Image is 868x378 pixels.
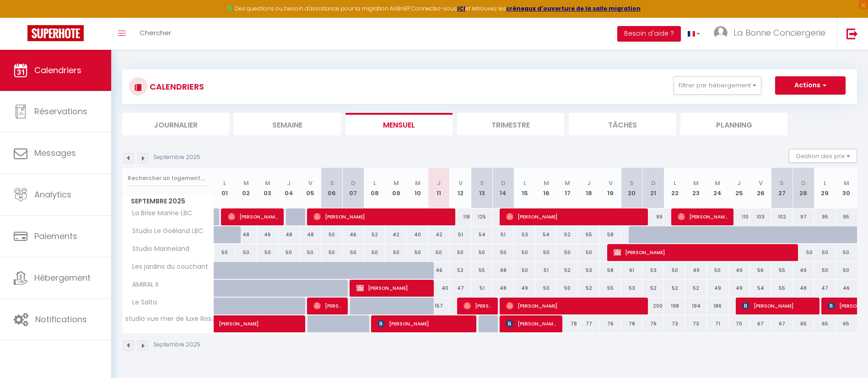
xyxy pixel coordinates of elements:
[678,208,728,225] span: [PERSON_NAME]
[836,168,857,208] th: 30
[829,337,861,371] iframe: Chat
[124,315,216,322] span: studio vue mer de luxe Rose des sables
[836,315,857,332] div: 65
[642,280,664,297] div: 52
[836,280,857,297] div: 46
[578,280,600,297] div: 52
[464,297,492,314] span: [PERSON_NAME]
[693,179,699,187] abbr: M
[492,226,514,243] div: 51
[771,208,793,225] div: 102
[428,244,450,261] div: 50
[621,168,643,208] th: 20
[124,280,161,290] span: AMIRAL II
[535,168,557,208] th: 16
[471,168,493,208] th: 13
[824,179,826,187] abbr: L
[471,244,493,261] div: 50
[123,195,214,208] span: Septembre 2025
[450,262,471,279] div: 52
[514,226,535,243] div: 53
[214,244,236,261] div: 50
[364,244,385,261] div: 50
[321,226,343,243] div: 50
[535,226,557,243] div: 54
[385,168,407,208] th: 09
[356,279,428,297] span: [PERSON_NAME]
[707,262,728,279] div: 50
[793,208,814,225] div: 97
[759,179,763,187] abbr: V
[535,262,557,279] div: 51
[377,315,471,332] span: [PERSON_NAME]
[34,64,81,76] span: Calendriers
[600,280,621,297] div: 55
[617,26,681,42] button: Besoin d'aide ?
[707,18,837,50] a: ... La Bonne Conciergerie
[480,179,484,187] abbr: S
[140,28,171,37] span: Chercher
[557,262,578,279] div: 52
[407,244,428,261] div: 50
[394,179,399,187] abbr: M
[600,262,621,279] div: 58
[34,230,77,242] span: Paiements
[685,315,707,332] div: 73
[578,168,600,208] th: 18
[330,179,334,187] abbr: S
[621,280,643,297] div: 53
[428,280,450,297] div: 40
[685,298,707,314] div: 194
[578,315,600,332] div: 77
[458,179,463,187] abbr: V
[124,298,159,308] span: Le Salta
[733,27,825,38] span: La Bonne Conciergerie
[514,262,535,279] div: 50
[600,315,621,332] div: 76
[506,5,641,12] a: créneaux d'ouverture de la salle migration
[793,315,814,332] div: 65
[814,262,836,279] div: 50
[651,179,656,187] abbr: D
[492,280,514,297] div: 48
[124,226,205,236] span: Studio Le Goéland LBC
[300,244,321,261] div: 50
[506,315,556,332] span: [PERSON_NAME]
[750,168,771,208] th: 26
[437,179,441,187] abbr: J
[836,244,857,261] div: 50
[728,208,750,225] div: 110
[728,315,750,332] div: 70
[771,168,793,208] th: 27
[685,262,707,279] div: 49
[313,297,342,314] span: [PERSON_NAME]
[836,208,857,225] div: 95
[715,179,720,187] abbr: M
[771,262,793,279] div: 55
[587,179,591,187] abbr: J
[343,168,364,208] th: 07
[471,226,493,243] div: 54
[228,208,278,225] span: [PERSON_NAME]
[514,244,535,261] div: 50
[793,168,814,208] th: 28
[457,113,564,135] li: Trimestre
[153,153,200,162] p: Septembre 2025
[642,315,664,332] div: 76
[351,179,356,187] abbr: D
[793,262,814,279] div: 49
[535,280,557,297] div: 50
[771,280,793,297] div: 55
[214,168,236,208] th: 01
[235,226,257,243] div: 48
[35,314,87,325] span: Notifications
[34,147,76,159] span: Messages
[428,262,450,279] div: 46
[428,226,450,243] div: 42
[450,280,471,297] div: 47
[278,244,300,261] div: 50
[728,280,750,297] div: 49
[257,168,278,208] th: 03
[265,179,270,187] abbr: M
